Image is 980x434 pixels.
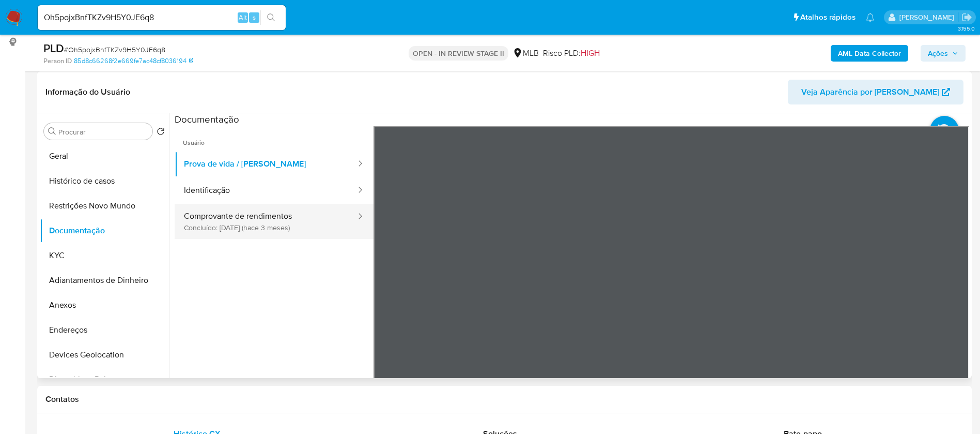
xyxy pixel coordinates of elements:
[838,45,901,62] b: AML Data Collector
[64,44,165,55] span: # Oh5pojxBnfTKZv9H5Y0JE6q8
[45,87,130,97] h1: Informação do Usuário
[40,293,169,318] button: Anexos
[40,169,169,193] button: Histórico de casos
[928,45,948,62] span: Ações
[921,45,966,62] button: Ações
[45,394,963,405] h1: Contatos
[157,127,165,139] button: Retornar ao pedido padrão
[40,243,169,268] button: KYC
[40,144,169,169] button: Geral
[48,127,56,136] button: Procurar
[800,12,855,23] span: Atalhos rápidos
[38,11,286,24] input: Pesquise usuários ou casos...
[866,13,875,22] a: Notificações
[581,47,600,59] span: HIGH
[74,56,193,66] a: 85d8c66268f2e669fe7ac48cf8036194
[43,40,64,56] b: PLD
[40,342,169,367] button: Devices Geolocation
[512,48,539,59] div: MLB
[40,218,169,243] button: Documentação
[40,318,169,342] button: Endereços
[958,24,975,33] span: 3.155.0
[260,10,282,25] button: search-icon
[899,12,958,22] p: renata.fdelgado@mercadopago.com.br
[40,367,169,392] button: Dispositivos Point
[40,268,169,293] button: Adiantamentos de Dinheiro
[788,80,963,104] button: Veja Aparência por [PERSON_NAME]
[409,46,508,61] p: OPEN - IN REVIEW STAGE II
[831,45,908,62] button: AML Data Collector
[43,56,72,66] b: Person ID
[253,12,256,22] span: s
[40,193,169,218] button: Restrições Novo Mundo
[543,48,600,59] span: Risco PLD:
[961,12,972,23] a: Sair
[801,80,939,104] span: Veja Aparência por [PERSON_NAME]
[58,127,148,137] input: Procurar
[239,12,247,22] span: Alt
